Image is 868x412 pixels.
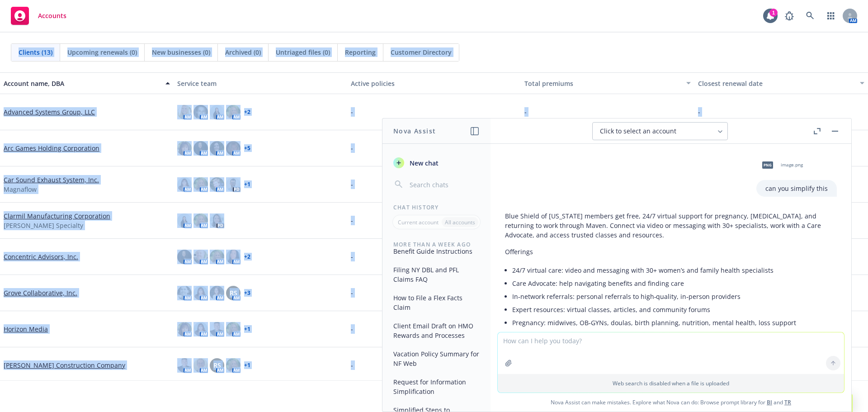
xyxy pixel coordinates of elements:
img: photo [193,286,208,300]
button: Closest renewal date [694,72,868,94]
a: Car Sound Exhaust System, Inc. [4,175,99,185]
p: can you simplify this [765,184,828,193]
a: + 1 [244,363,250,368]
img: photo [226,177,241,192]
img: photo [177,286,192,300]
span: Clients (13) [19,47,52,57]
span: RS [213,360,221,370]
img: photo [193,250,208,264]
div: 1 [769,9,778,17]
div: Service team [177,79,344,88]
a: TR [784,398,791,406]
img: photo [193,177,208,192]
a: Concentric Advisors, Inc. [4,252,78,261]
li: [MEDICAL_DATA]: pediatricians, infant care advice, lactation counseling, infant sleep coaching [512,329,837,342]
img: photo [210,141,224,156]
img: photo [177,213,192,228]
img: photo [177,358,192,373]
span: image.png [781,162,803,168]
a: Search [801,7,819,25]
span: Untriaged files (0) [276,47,330,57]
a: Horizon Media [4,324,48,334]
img: photo [226,141,241,156]
img: photo [193,322,208,336]
p: Blue Shield of [US_STATE] members get free, 24/7 virtual support for pregnancy, [MEDICAL_DATA], a... [505,211,837,240]
li: In‑network referrals: personal referrals to high‑quality, in‑person providers [512,290,837,303]
button: Client Email Draft on HMO Rewards and Processes [390,318,483,343]
img: photo [177,177,192,192]
span: - [351,180,353,189]
li: Care Advocate: help navigating benefits and finding care [512,277,837,290]
img: photo [210,177,224,192]
a: Switch app [822,7,840,25]
a: + 3 [244,290,250,296]
p: All accounts [445,218,475,226]
img: photo [193,105,208,119]
p: Web search is disabled when a file is uploaded [503,379,839,387]
span: - [524,107,527,117]
img: photo [193,358,208,373]
a: Accounts [7,3,70,28]
span: Accounts [38,12,66,19]
span: Customer Directory [391,47,452,57]
button: Click to select an account [592,122,728,140]
img: photo [210,250,224,264]
img: photo [177,105,192,119]
h1: Nova Assist [393,126,436,136]
button: Active policies [347,72,521,94]
a: + 2 [244,254,250,260]
span: Archived (0) [225,47,261,57]
span: - [351,216,353,225]
img: photo [193,213,208,228]
img: photo [226,358,241,373]
span: - [351,252,353,261]
img: photo [177,322,192,336]
img: photo [226,105,241,119]
img: photo [177,250,192,264]
span: - [351,360,353,370]
button: How to File a Flex Facts Claim [390,290,483,315]
img: photo [210,322,224,336]
a: Report a Bug [780,7,798,25]
span: - [351,107,353,117]
img: photo [193,141,208,156]
a: Arc Games Holding Corporation [4,143,99,153]
div: pngimage.png [756,154,805,176]
span: Nova Assist can make mistakes. Explore what Nova can do: Browse prompt library for and [494,393,848,412]
a: + 1 [244,327,250,332]
span: - [351,143,353,153]
span: png [762,161,773,168]
button: Total premiums [521,72,694,94]
li: Expert resources: virtual classes, articles, and community forums [512,303,837,316]
div: Account name, DBA [4,79,160,88]
span: New businesses (0) [152,47,210,57]
li: Pregnancy: midwives, OB‑GYNs, doulas, birth planning, nutrition, mental health, loss support [512,316,837,329]
img: photo [210,105,224,119]
img: photo [210,286,224,300]
span: Reporting [345,47,376,57]
input: Search chats [408,178,480,191]
span: New chat [408,158,439,168]
img: photo [210,213,224,228]
div: Active policies [351,79,517,88]
a: + 1 [244,182,250,187]
span: Magnaflow [4,185,37,194]
a: Advanced Systems Group, LLC [4,107,95,117]
button: Service team [174,72,347,94]
div: Chat History [382,204,491,211]
span: RS [230,288,237,298]
a: BI [767,398,772,406]
p: Offerings [505,247,837,256]
a: Grove Collaborative, Inc. [4,288,77,298]
button: Filing NY DBL and PFL Claims FAQ [390,262,483,287]
span: [PERSON_NAME] Specialty [4,221,83,230]
span: - [351,324,353,334]
p: Current account [398,218,439,226]
a: [PERSON_NAME] Construction Company [4,360,125,370]
img: photo [226,250,241,264]
button: Vacation Policy Summary for NF Web [390,346,483,371]
span: - [351,288,353,298]
a: Clarmil Manufacturing Corporation [4,211,110,221]
span: Upcoming renewals (0) [67,47,137,57]
div: Closest renewal date [698,79,854,88]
